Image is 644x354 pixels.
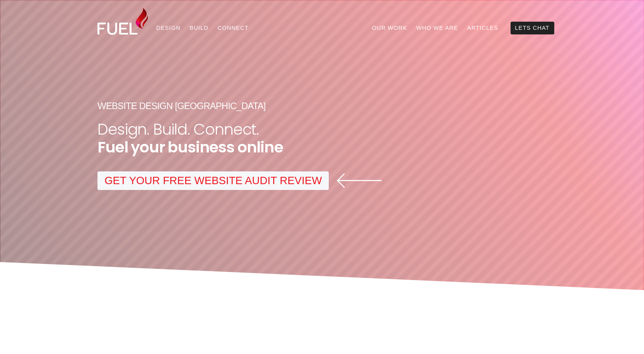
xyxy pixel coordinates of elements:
[463,22,503,34] a: Articles
[97,8,148,35] img: Fuel Design Ltd - Website design and development company in North Shore, Auckland
[511,22,554,34] a: Lets Chat
[97,171,329,190] a: GET YOUR FREE WEBSITE AUDIT REVIEW
[97,139,547,156] h2: Fuel your business online
[97,99,547,113] h1: Website Design [GEOGRAPHIC_DATA]
[367,22,412,34] a: Our Work
[185,22,213,34] a: Build
[97,121,547,139] h3: Design. Build. Connect.
[412,22,463,34] a: Who We Are
[152,22,185,34] a: Design
[337,173,383,188] img: Left Arrow
[213,22,253,34] a: Connect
